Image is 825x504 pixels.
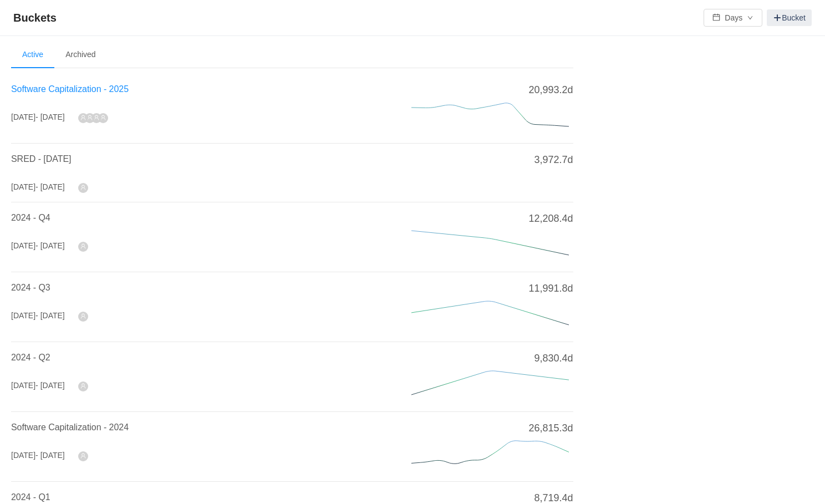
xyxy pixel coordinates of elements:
[11,380,65,391] div: [DATE]
[35,311,65,320] span: - [DATE]
[35,451,65,460] span: - [DATE]
[11,310,65,322] div: [DATE]
[80,453,86,459] i: icon: user
[529,211,573,226] span: 12,208.4d
[35,113,65,121] span: - [DATE]
[35,182,65,191] span: - [DATE]
[767,9,812,26] a: Bucket
[94,115,99,120] i: icon: user
[80,313,86,319] i: icon: user
[529,83,573,98] span: 20,993.2d
[11,353,50,362] a: 2024 - Q2
[100,115,106,120] i: icon: user
[80,383,86,389] i: icon: user
[11,181,65,193] div: [DATE]
[11,111,65,123] div: [DATE]
[534,351,573,366] span: 9,830.4d
[11,84,129,94] a: Software Capitalization - 2025
[35,241,65,250] span: - [DATE]
[11,42,54,68] li: Active
[529,281,573,296] span: 11,991.8d
[11,422,129,432] a: Software Capitalization - 2024
[80,115,86,120] i: icon: user
[529,421,573,436] span: 26,815.3d
[13,9,63,27] span: Buckets
[11,492,50,502] a: 2024 - Q1
[534,152,573,167] span: 3,972.7d
[11,154,71,164] a: SRED - [DATE]
[80,243,86,249] i: icon: user
[11,240,65,252] div: [DATE]
[704,9,762,27] button: icon: calendarDaysicon: down
[11,450,65,461] div: [DATE]
[11,213,50,222] a: 2024 - Q4
[11,283,50,292] a: 2024 - Q3
[54,42,106,68] li: Archived
[35,381,65,390] span: - [DATE]
[80,185,86,190] i: icon: user
[87,115,93,120] i: icon: user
